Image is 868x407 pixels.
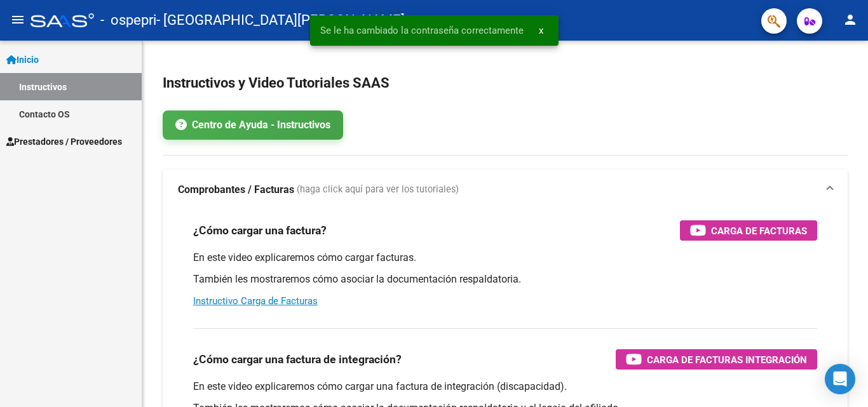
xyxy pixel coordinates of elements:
span: - [GEOGRAPHIC_DATA][PERSON_NAME] [156,6,405,34]
span: Prestadores / Proveedores [6,135,122,149]
mat-icon: person [843,12,858,27]
p: También les mostraremos cómo asociar la documentación respaldatoria. [193,272,817,286]
p: En este video explicaremos cómo cargar una factura de integración (discapacidad). [193,380,817,394]
span: Carga de Facturas [711,223,807,239]
strong: Comprobantes / Facturas [178,183,294,197]
a: Centro de Ayuda - Instructivos [163,110,343,140]
button: x [529,19,553,42]
mat-icon: menu [10,12,25,27]
h2: Instructivos y Video Tutoriales SAAS [163,71,848,95]
button: Carga de Facturas [680,220,817,241]
h3: ¿Cómo cargar una factura? [193,222,327,239]
mat-expansion-panel-header: Comprobantes / Facturas (haga click aquí para ver los tutoriales) [163,170,848,210]
span: x [539,25,543,36]
h3: ¿Cómo cargar una factura de integración? [193,350,402,368]
span: - ospepri [100,6,156,34]
p: En este video explicaremos cómo cargar facturas. [193,251,817,265]
div: Open Intercom Messenger [825,364,855,394]
a: Instructivo Carga de Facturas [193,295,318,307]
span: Inicio [6,53,39,67]
span: Carga de Facturas Integración [647,352,807,368]
span: (haga click aquí para ver los tutoriales) [297,183,459,197]
button: Carga de Facturas Integración [616,349,817,370]
span: Se le ha cambiado la contraseña correctamente [320,24,524,37]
